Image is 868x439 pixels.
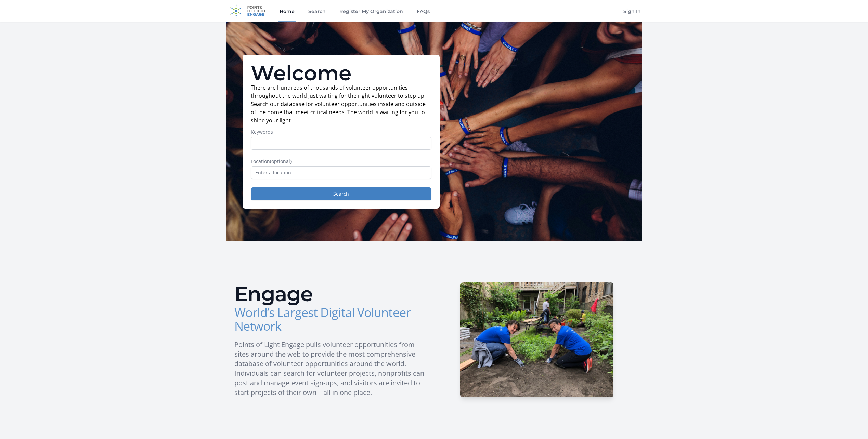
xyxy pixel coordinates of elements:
h1: Welcome [251,63,431,83]
p: Points of Light Engage pulls volunteer opportunities from sites around the web to provide the mos... [234,340,429,397]
p: There are hundreds of thousands of volunteer opportunities throughout the world just waiting for ... [251,83,431,124]
input: Enter a location [251,166,431,179]
label: Location [251,158,431,165]
h2: Engage [234,284,429,304]
label: Keywords [251,129,431,135]
button: Search [251,187,431,200]
img: HCSC-H_1.JPG [460,282,613,397]
h3: World’s Largest Digital Volunteer Network [234,306,429,333]
span: (optional) [270,158,292,164]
